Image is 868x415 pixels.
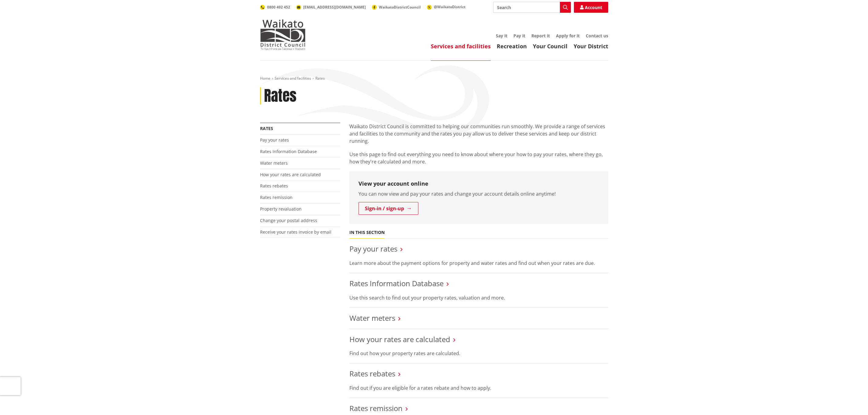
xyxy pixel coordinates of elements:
[315,76,325,81] span: Rates
[260,149,317,154] a: Rates Information Database
[267,5,290,10] span: 0800 492 452
[349,403,403,413] a: Rates remission
[349,294,608,301] p: Use this search to find out your property rates, valuation and more.
[260,5,290,10] a: 0800 492 452
[260,172,321,177] a: How your rates are calculated
[349,230,385,235] h5: In this section
[586,33,608,39] a: Contact us
[359,180,599,187] h3: View your account online
[556,33,580,39] a: Apply for it
[260,160,288,166] a: Water meters
[379,5,421,10] span: WaikatoDistrictCouncil
[372,5,421,10] a: WaikatoDistrictCouncil
[264,87,297,105] h1: Rates
[349,369,395,379] a: Rates rebates
[533,43,568,50] a: Your Council
[260,137,289,143] a: Pay your rates
[349,123,608,145] p: Waikato District Council is committed to helping our communities run smoothly. We provide a range...
[349,151,608,165] p: Use this page to find out everything you need to know about where your how to pay your rates, whe...
[260,125,273,131] a: Rates
[260,206,302,212] a: Property revaluation
[574,43,608,50] a: Your District
[496,33,507,39] a: Say it
[349,244,397,254] a: Pay your rates
[260,19,306,50] img: Waikato District Council - Te Kaunihera aa Takiwaa o Waikato
[574,2,608,13] a: Account
[260,218,317,223] a: Change your postal address
[513,33,525,39] a: Pay it
[275,76,311,81] a: Services and facilities
[260,183,288,189] a: Rates rebates
[349,259,608,267] p: Learn more about the payment options for property and water rates and find out when your rates ar...
[260,194,293,200] a: Rates remission
[349,334,450,344] a: How your rates are calculated
[427,4,465,9] a: @WaikatoDistrict
[431,43,491,50] a: Services and facilities
[359,202,418,215] a: Sign-in / sign-up
[303,5,366,10] span: [EMAIL_ADDRESS][DOMAIN_NAME]
[349,278,444,288] a: Rates Information Database
[349,384,608,392] p: Find out if you are eligible for a rates rebate and how to apply.
[260,76,270,81] a: Home
[531,33,550,39] a: Report it
[260,229,331,235] a: Receive your rates invoice by email
[296,5,366,10] a: [EMAIL_ADDRESS][DOMAIN_NAME]
[434,4,465,9] span: @WaikatoDistrict
[349,350,608,357] p: Find out how your property rates are calculated.
[349,313,395,323] a: Water meters
[497,43,527,50] a: Recreation
[493,2,571,13] input: Search input
[359,190,599,197] p: You can now view and pay your rates and change your account details online anytime!
[260,76,608,81] nav: breadcrumb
